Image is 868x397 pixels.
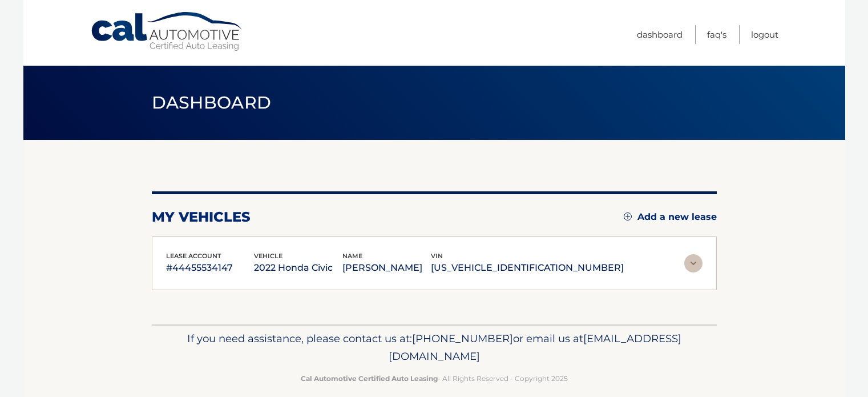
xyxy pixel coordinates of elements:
[254,260,342,276] p: 2022 Honda Civic
[301,374,438,383] strong: Cal Automotive Certified Auto Leasing
[152,208,251,226] h2: my vehicles
[624,212,632,220] img: add.svg
[412,332,513,345] span: [PHONE_NUMBER]
[624,211,717,223] a: Add a new lease
[159,372,709,384] p: - All Rights Reserved - Copyright 2025
[254,252,282,260] span: vehicle
[166,252,221,260] span: lease account
[166,260,255,276] p: #44455534147
[684,254,703,272] img: accordion-rest.svg
[90,11,244,52] a: Cal Automotive
[431,260,624,276] p: [US_VEHICLE_IDENTIFICATION_NUMBER]
[751,25,778,44] a: Logout
[152,92,272,113] span: Dashboard
[159,330,709,366] p: If you need assistance, please contact us at: or email us at
[707,25,726,44] a: FAQ's
[637,25,683,44] a: Dashboard
[431,252,443,260] span: vin
[342,260,431,276] p: [PERSON_NAME]
[342,252,362,260] span: name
